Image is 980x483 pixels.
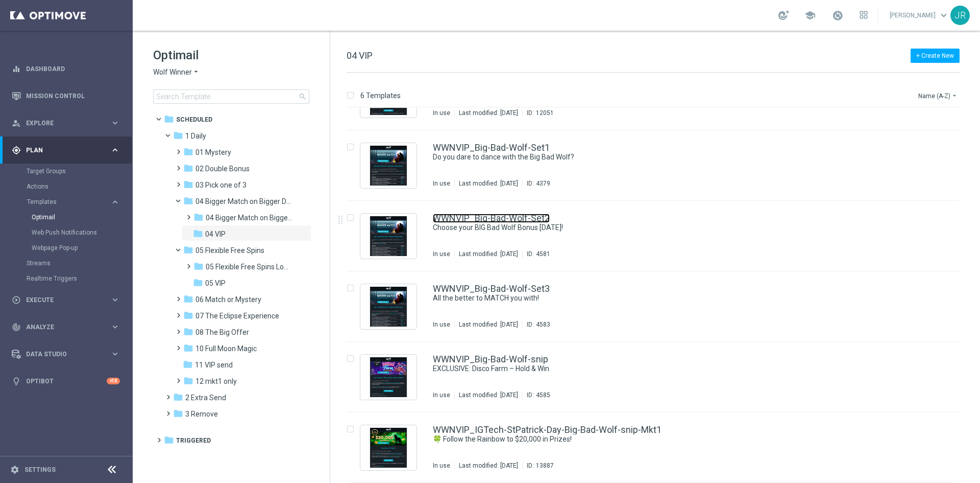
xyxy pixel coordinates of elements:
i: keyboard_arrow_right [110,295,120,305]
div: JR [950,6,970,25]
a: Choose your BIG Bad Wolf Bonus [DATE]! [433,223,892,233]
span: 03 Pick one of 3 [195,180,247,190]
i: folder [183,147,193,157]
span: Wolf Winner [153,67,192,77]
img: 4379.jpeg [363,146,414,186]
div: Streams [27,256,132,271]
i: folder [183,327,193,337]
button: play_circle_outline Execute keyboard_arrow_right [11,296,120,304]
span: 05 VIP [205,279,226,288]
div: 4585 [536,391,550,399]
a: Dashboard [26,55,120,82]
input: Search Template [153,89,309,104]
div: Optimail [32,210,132,225]
span: Triggered [176,436,211,445]
a: Settings [24,467,56,473]
h1: Optimail [153,47,309,63]
div: Templates [27,194,132,256]
div: In use [433,179,450,188]
i: folder [183,294,193,304]
div: 4581 [536,250,550,258]
button: Templates keyboard_arrow_right [27,198,120,206]
div: lightbulb Optibot +10 [11,377,120,385]
i: play_circle_outline [12,295,21,305]
button: Mission Control [11,92,120,100]
span: Explore [26,120,110,126]
a: [PERSON_NAME]keyboard_arrow_down [889,8,950,23]
span: 04 Bigger Match on Bigger Deposits Low and High [206,213,293,222]
span: 02 Double Bonus [195,164,250,173]
span: 05 Flexible Free Spins Low and High [206,262,293,271]
div: 🍀 Follow the Rainbow to $20,000 in Prizes! [433,434,916,444]
i: settings [10,465,19,474]
span: Plan [26,147,110,153]
span: 04 VIP [347,50,373,61]
button: Data Studio keyboard_arrow_right [11,350,120,358]
button: Wolf Winner arrow_drop_down [153,67,200,77]
img: 4581.jpeg [363,216,414,256]
i: gps_fixed [12,146,21,155]
i: keyboard_arrow_right [110,322,120,332]
i: folder [193,278,203,288]
span: Templates [27,199,100,205]
i: folder [183,163,193,173]
span: school [804,10,816,21]
i: arrow_drop_down [192,67,200,77]
a: Streams [27,259,106,267]
div: In use [433,320,450,329]
span: 05 Flexible Free Spins [195,246,264,255]
i: equalizer [12,64,21,74]
button: person_search Explore keyboard_arrow_right [11,119,120,127]
div: 4583 [536,320,550,329]
div: Do you dare to dance with the Big Bad Wolf? [433,152,916,162]
div: Explore [12,119,110,128]
i: folder [183,359,193,370]
i: track_changes [12,323,21,332]
span: Analyze [26,324,110,330]
div: Mission Control [12,82,120,109]
i: keyboard_arrow_right [110,197,120,207]
i: keyboard_arrow_right [110,349,120,359]
div: Last modified: [DATE] [455,179,522,188]
a: WWNVIP_Big-Bad-Wolf-Set3 [433,284,550,293]
span: keyboard_arrow_down [938,10,949,21]
div: Data Studio [12,350,110,359]
span: Execute [26,297,110,303]
div: Last modified: [DATE] [455,320,522,329]
i: folder [164,435,174,445]
a: WWNVIP_Big-Bad-Wolf-Set1 [433,143,550,152]
i: folder [193,212,204,222]
i: folder [183,179,193,190]
span: 08 The Big Offer [195,328,249,337]
div: Web Push Notifications [32,225,132,240]
div: 12051 [536,109,554,117]
button: Name (A-Z)arrow_drop_down [917,89,960,102]
div: In use [433,391,450,399]
i: person_search [12,119,21,128]
span: 06 Match or Mystery [195,295,261,304]
i: folder [193,228,203,239]
i: folder [183,245,193,255]
button: equalizer Dashboard [11,65,120,73]
div: ID: [522,320,550,329]
i: lightbulb [12,377,21,386]
button: + Create New [911,49,960,63]
div: Dashboard [12,55,120,82]
div: Webpage Pop-up [32,240,132,256]
div: Press SPACE to select this row. [336,342,978,412]
button: gps_fixed Plan keyboard_arrow_right [11,146,120,154]
a: Target Groups [27,167,106,175]
div: Last modified: [DATE] [455,109,522,117]
div: +10 [107,378,120,384]
div: Actions [27,179,132,194]
div: Target Groups [27,164,132,179]
div: ID: [522,391,550,399]
img: 13887.jpeg [363,428,414,468]
div: 13887 [536,462,554,470]
i: keyboard_arrow_right [110,145,120,155]
a: Optimail [32,213,106,221]
div: Press SPACE to select this row. [336,201,978,271]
